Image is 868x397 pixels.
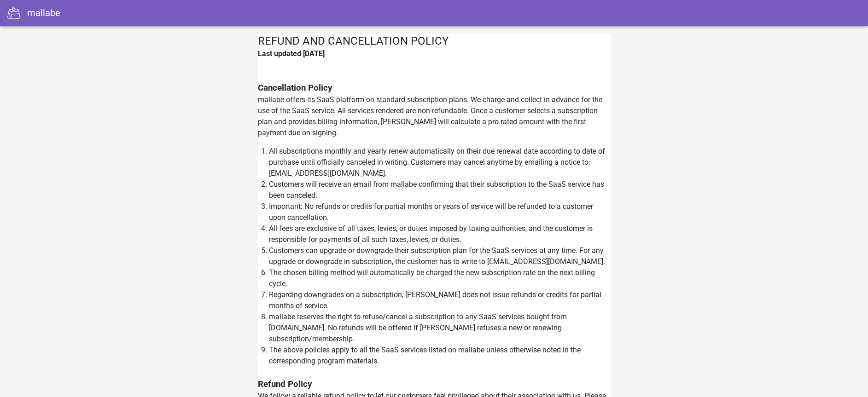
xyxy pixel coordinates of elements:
[258,81,611,94] h3: Cancellation Policy
[258,378,611,391] h3: Refund Policy
[269,311,611,345] li: mallabe reserves the right to refuse/cancel a subscription to any SaaS services bought from [DOMA...
[269,146,611,179] li: All subscriptions monthly and yearly renew automatically on their due renewal date according to d...
[269,245,611,267] li: Customers can upgrade or downgrade their subscription plan for the SaaS services at any time. For...
[258,34,611,48] div: REFUND AND CANCELLATION POLICY
[269,201,611,223] li: Important: No refunds or credits for partial months or years of service will be refunded to a cus...
[269,345,611,367] li: The above policies apply to all the SaaS services listed on mallabe unless otherwise noted in the...
[269,289,611,311] li: Regarding downgrades on a subscription, [PERSON_NAME] does not issue refunds or credits for parti...
[269,223,611,245] li: All fees are exclusive of all taxes, levies, or duties imposed by taxing authorities, and the cus...
[258,94,611,138] p: mallabe offers its SaaS platform on standard subscription plans. We charge and collect in advance...
[269,267,611,289] li: The chosen billing method will automatically be charged the new subscription rate on the next bil...
[27,6,60,20] div: mallabe
[269,179,611,201] li: Customers will receive an email from mallabe confirming that their subscription to the SaaS servi...
[258,49,325,58] strong: Last updated [DATE]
